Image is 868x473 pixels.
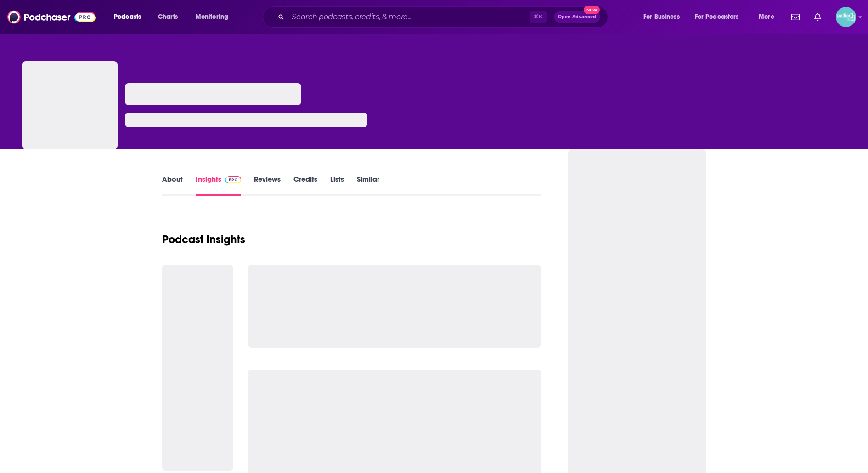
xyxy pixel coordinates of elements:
div: Search podcasts, credits, & more... [271,6,617,28]
button: open menu [752,10,786,24]
input: Search podcasts, credits, & more... [288,10,530,24]
button: Open AdvancedNew [554,11,600,23]
a: Show notifications dropdown [788,9,803,25]
span: Open Advanced [558,15,596,19]
button: open menu [637,10,691,24]
button: open menu [107,10,153,24]
a: Lists [330,175,344,196]
span: Podcasts [114,11,141,23]
span: ⌘ K [530,11,547,23]
span: Monitoring [196,11,228,23]
span: New [584,6,600,14]
a: Show notifications dropdown [811,9,825,25]
span: For Podcasters [695,11,739,23]
span: More [759,11,774,23]
span: Logged in as JessicaPellien [836,7,856,27]
a: Similar [357,175,379,196]
a: Charts [152,10,183,24]
a: About [162,175,183,196]
a: Reviews [254,175,281,196]
button: Show profile menu [836,7,856,27]
img: User Profile [836,7,856,27]
img: Podchaser Pro [225,176,241,183]
span: For Business [643,11,680,23]
img: Podchaser - Follow, Share and Rate Podcasts [7,8,96,26]
h1: Podcast Insights [162,233,245,246]
span: Charts [158,11,178,23]
a: Credits [293,175,317,196]
button: open menu [689,10,752,24]
a: InsightsPodchaser Pro [196,175,241,196]
button: open menu [189,10,240,24]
